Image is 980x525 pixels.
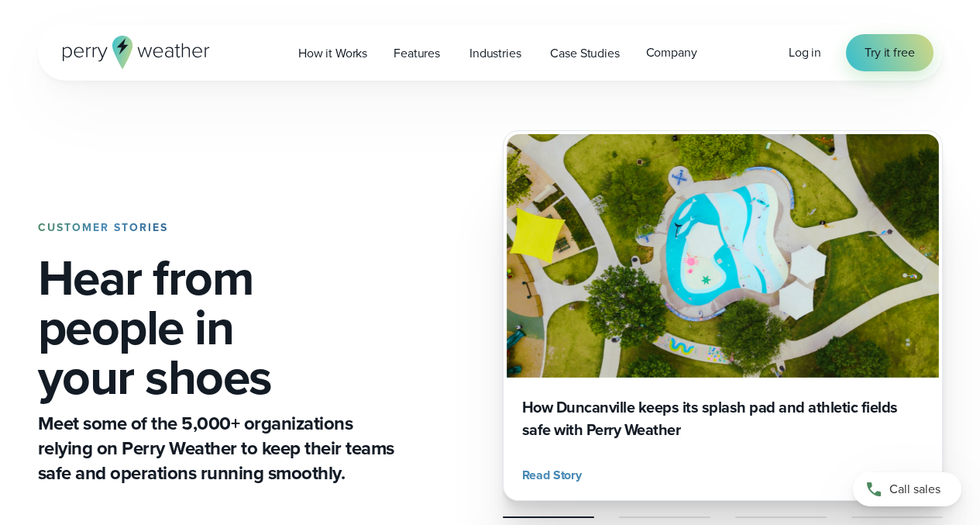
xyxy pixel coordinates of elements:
[38,411,401,485] p: Meet some of the 5,000+ organizations relying on Perry Weather to keep their teams safe and opera...
[789,43,821,62] a: Log in
[38,253,401,402] h1: Hear from people in your shoes
[503,130,943,501] div: 1 of 4
[503,130,943,501] a: Duncanville Splash Pad How Duncanville keeps its splash pad and athletic fields safe with Perry W...
[889,480,940,499] span: Call sales
[537,37,632,69] a: Case Studies
[507,134,939,378] img: Duncanville Splash Pad
[469,44,521,63] span: Industries
[38,219,168,236] strong: CUSTOMER STORIES
[789,43,821,61] span: Log in
[522,466,588,485] button: Read Story
[298,44,367,63] span: How it Works
[646,43,697,62] span: Company
[846,34,933,71] a: Try it free
[853,472,961,506] a: Call sales
[522,396,923,441] h3: How Duncanville keeps its splash pad and athletic fields safe with Perry Weather
[865,43,914,62] span: Try it free
[285,37,380,69] a: How it Works
[394,44,440,63] span: Features
[550,44,619,63] span: Case Studies
[503,130,943,501] div: slideshow
[522,466,582,485] span: Read Story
